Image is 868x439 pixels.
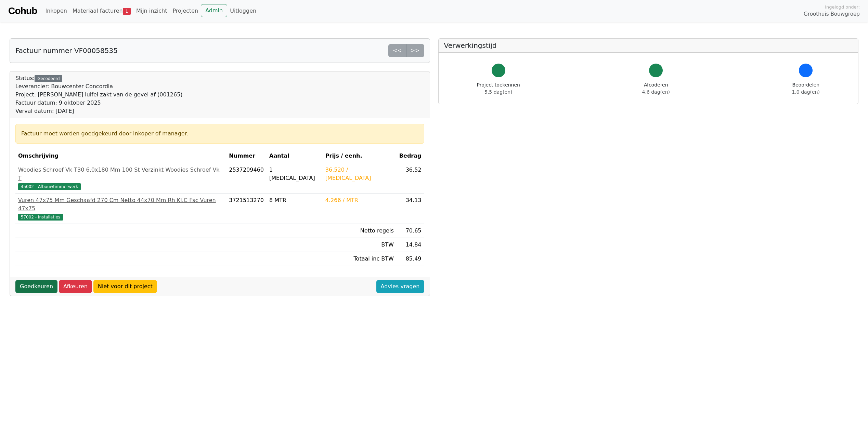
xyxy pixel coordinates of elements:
[123,8,131,15] span: 1
[226,163,267,194] td: 2537209460
[18,196,223,221] a: Vuren 47x75 Mm Geschaafd 270 Cm Netto 44x70 Mm Rh Kl.C Fsc Vuren 47x7557002 - Installaties
[642,89,670,95] span: 4.6 dag(en)
[792,81,820,96] div: Beoordelen
[267,149,323,163] th: Aantal
[35,75,62,82] div: Gecodeerd
[15,149,226,163] th: Omschrijving
[18,183,81,190] span: 45002 - Afbouwtimmerwerk
[804,10,860,18] span: Groothuis Bouwgroep
[792,89,820,95] span: 1.0 dag(en)
[323,252,397,266] td: Totaal inc BTW
[133,4,170,18] a: Mijn inzicht
[825,4,860,10] span: Ingelogd onder:
[397,163,424,194] td: 36.52
[226,149,267,163] th: Nummer
[18,166,223,182] div: Woodies Schroef Vk T30 6,0x180 Mm 100 St Verzinkt Woodies Schroef Vk T
[397,194,424,224] td: 34.13
[18,166,223,190] a: Woodies Schroef Vk T30 6,0x180 Mm 100 St Verzinkt Woodies Schroef Vk T45002 - Afbouwtimmerwerk
[477,81,520,96] div: Project toekennen
[42,4,69,18] a: Inkopen
[8,3,37,19] a: Cohub
[376,280,424,293] a: Advies vragen
[323,224,397,238] td: Netto regels
[397,149,424,163] th: Bedrag
[170,4,201,18] a: Projecten
[269,166,320,182] div: 1 [MEDICAL_DATA]
[18,214,63,221] span: 57002 - Installaties
[70,4,133,18] a: Materiaal facturen1
[325,166,394,182] div: 36.520 / [MEDICAL_DATA]
[269,196,320,204] div: 8 MTR
[484,89,512,95] span: 5.5 dag(en)
[15,91,183,99] div: Project: [PERSON_NAME] luifel zakt van de gevel af (001265)
[323,238,397,252] td: BTW
[15,82,183,91] div: Leverancier: Bouwcenter Concordia
[226,194,267,224] td: 3721513270
[15,99,183,107] div: Factuur datum: 9 oktober 2025
[397,252,424,266] td: 85.49
[18,196,223,213] div: Vuren 47x75 Mm Geschaafd 270 Cm Netto 44x70 Mm Rh Kl.C Fsc Vuren 47x75
[444,41,853,50] h5: Verwerkingstijd
[397,238,424,252] td: 14.84
[15,280,57,293] a: Goedkeuren
[227,4,259,18] a: Uitloggen
[397,224,424,238] td: 70.65
[642,81,670,96] div: Afcoderen
[323,149,397,163] th: Prijs / eenh.
[93,280,157,293] a: Niet voor dit project
[59,280,92,293] a: Afkeuren
[21,130,418,138] div: Factuur moet worden goedgekeurd door inkoper of manager.
[15,74,183,115] div: Status:
[15,46,118,55] h5: Factuur nummer VF00058535
[325,196,394,204] div: 4.266 / MTR
[15,107,183,115] div: Verval datum: [DATE]
[201,4,227,17] a: Admin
